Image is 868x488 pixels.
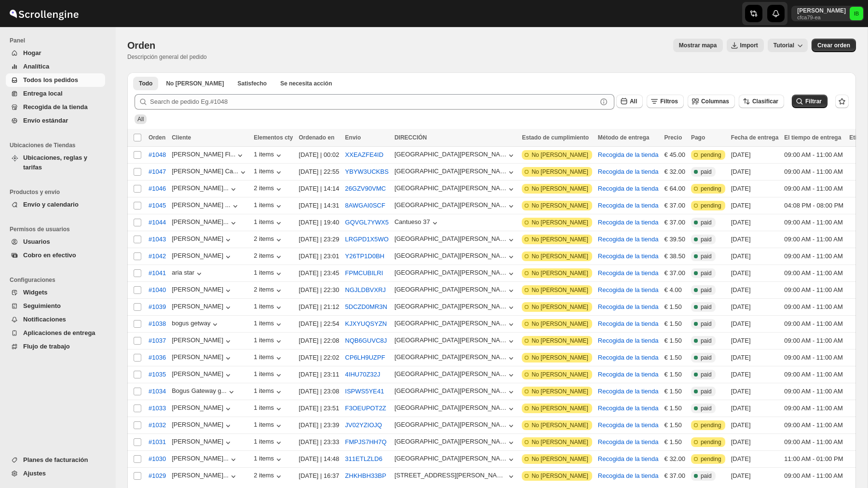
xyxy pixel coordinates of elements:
div: [GEOGRAPHIC_DATA][PERSON_NAME] [394,269,507,276]
button: Clasificar [739,95,784,108]
div: [DATE] [731,184,779,194]
div: € 45.00 [665,150,685,160]
span: Notificaciones [23,316,66,323]
span: Widgets [23,289,47,296]
div: € 32.00 [665,167,685,177]
button: Planes de facturación [6,453,105,467]
button: ActionNeeded [274,77,338,90]
button: 2 items [254,184,284,194]
button: [PERSON_NAME]... [172,184,238,194]
button: Usuarios [6,235,105,249]
div: [PERSON_NAME] [172,421,233,431]
button: Recogida de la tienda [598,404,659,412]
button: 1 items [254,201,284,211]
button: Cantueso 37 [394,218,440,228]
span: Entrega local [23,90,63,97]
button: LRGPD1X5WO [345,236,389,243]
div: [GEOGRAPHIC_DATA][PERSON_NAME] [394,320,507,327]
span: Método de entrega [598,134,650,141]
button: #1042 [143,249,172,264]
button: [PERSON_NAME] [172,252,233,262]
span: Cliente [172,134,191,141]
button: Recogida de la tienda [598,320,659,327]
div: [PERSON_NAME]... [172,184,229,192]
span: Isabel Blanco [850,7,863,20]
span: Estado de cumplimiento [522,134,589,141]
div: Cantueso 37 [394,218,430,225]
div: 1 items [254,218,284,228]
span: Se necesita acción [280,80,332,87]
span: Filtrar [805,98,822,105]
button: [PERSON_NAME] Ca... [172,167,248,177]
span: Hogar [23,49,41,56]
button: Unfulfilled [160,77,230,90]
div: [PERSON_NAME] [172,303,233,312]
span: No [PERSON_NAME] [531,185,588,193]
span: Ubicaciones de Tiendas [10,141,109,149]
button: F3OEUPOT2Z [345,404,386,412]
button: #1047 [143,164,172,180]
button: [GEOGRAPHIC_DATA][PERSON_NAME] [394,151,516,160]
button: XXEAZFE4ID [345,151,383,158]
button: 1 items [254,167,284,177]
span: Analítica [23,63,49,70]
button: Recogida de la tienda [598,168,659,175]
button: Recogida de la tienda [598,269,659,277]
div: [GEOGRAPHIC_DATA][PERSON_NAME] [394,167,507,175]
span: #1046 [149,184,166,194]
div: [GEOGRAPHIC_DATA][PERSON_NAME] [394,353,507,361]
button: Seguimiento [6,299,105,313]
button: Import [727,39,764,52]
div: [PERSON_NAME] [172,353,233,363]
span: Panel [10,37,109,44]
button: Hogar [6,46,105,60]
div: [PERSON_NAME] ... [172,201,230,209]
span: Elementos cty [254,134,293,141]
button: [PERSON_NAME]... [172,218,238,228]
button: Y26TP1D0BH [345,252,385,260]
button: aria star [172,269,204,279]
button: FPMCUBILRI [345,269,383,277]
button: [PERSON_NAME]... [172,455,238,464]
span: Tutorial [773,42,794,49]
button: [PERSON_NAME] [172,336,233,346]
span: Seguimiento [23,302,61,309]
button: #1039 [143,299,172,315]
span: All [137,116,144,123]
button: Recogida de la tienda [598,219,659,226]
span: #1044 [149,218,166,227]
button: Recogida de la tienda [598,286,659,293]
text: IB [854,11,859,16]
div: [GEOGRAPHIC_DATA][PERSON_NAME] [394,404,507,411]
span: Aplicaciones de entrega [23,329,95,336]
div: 2 items [254,252,284,262]
span: Ajustes [23,470,46,477]
div: € 64.00 [665,184,685,194]
div: 1 items [254,151,284,160]
div: [DATE] [731,167,779,177]
button: Bogus Gateway g... [172,387,236,397]
button: 1 items [254,269,284,279]
p: [PERSON_NAME] [797,7,846,14]
span: #1035 [149,370,166,379]
button: #1037 [143,333,172,349]
div: [GEOGRAPHIC_DATA][PERSON_NAME] [394,455,507,462]
div: 1 items [254,455,284,464]
button: [PERSON_NAME] [172,438,233,447]
button: Widgets [6,286,105,299]
button: Fulfilled [231,77,272,90]
button: #1032 [143,418,172,433]
div: [GEOGRAPHIC_DATA][PERSON_NAME] [394,286,507,293]
div: 2 items [254,235,284,245]
span: Orden [149,134,165,141]
div: 1 items [254,404,284,414]
button: Recogida de la tienda [598,252,659,260]
span: Orden [127,40,155,51]
button: [GEOGRAPHIC_DATA][PERSON_NAME] [394,455,516,464]
img: ScrollEngine [8,1,80,26]
button: CP6LH9UZPF [345,354,385,361]
span: Planes de facturación [23,456,88,463]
